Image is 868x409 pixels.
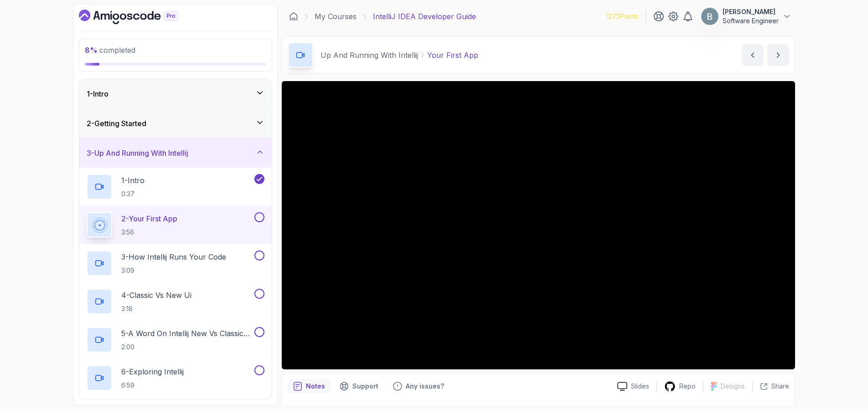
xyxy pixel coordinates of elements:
[742,44,764,66] button: previous content
[121,251,226,262] p: 3 - How Intellij Runs Your Code
[87,118,146,129] h3: 2 - Getting Started
[87,148,188,158] h3: 3 - Up And Running With Intellij
[306,382,325,391] p: Notes
[79,138,272,168] button: 3-Up And Running With Intellij
[320,50,418,61] p: Up And Running With Intellij
[701,8,718,25] img: user profile image
[121,328,253,339] p: 5 - A Word On Intellij New Vs Classic Ui
[79,10,199,24] a: Dashboard
[387,379,449,394] button: Feedback button
[121,213,177,224] p: 2 - Your First App
[701,7,791,26] button: user profile image[PERSON_NAME]Software Engineer
[121,175,145,186] p: 1 - Intro
[121,228,177,237] p: 3:56
[721,382,745,391] p: Designs
[315,11,356,22] a: My Courses
[679,382,696,391] p: Repo
[79,109,272,138] button: 2-Getting Started
[79,79,272,108] button: 1-Intro
[767,44,789,66] button: next content
[723,16,779,26] p: Software Engineer
[610,382,656,391] a: Slides
[657,381,703,392] a: Repo
[373,11,476,22] p: IntelliJ IDEA Developer Guide
[121,189,145,199] p: 0:37
[87,365,264,391] button: 6-Exploring Intellij6:59
[87,289,264,314] button: 4-Classic Vs New Ui3:18
[87,174,264,199] button: 1-Intro0:37
[85,46,98,55] span: 8 %
[631,382,649,391] p: Slides
[606,12,638,21] p: 1273 Points
[87,88,108,99] h3: 1 - Intro
[288,379,331,394] button: notes button
[121,266,226,275] p: 3:09
[121,366,184,377] p: 6 - Exploring Intellij
[723,7,779,16] p: [PERSON_NAME]
[87,251,264,276] button: 3-How Intellij Runs Your Code3:09
[427,50,478,61] p: Your First App
[87,212,264,238] button: 2-Your First App3:56
[752,382,789,391] button: Share
[334,379,384,394] button: Support button
[771,382,789,391] p: Share
[87,327,264,353] button: 5-A Word On Intellij New Vs Classic Ui2:00
[121,304,191,313] p: 3:18
[121,290,191,301] p: 4 - Classic Vs New Ui
[282,81,795,369] iframe: 1 - Your First App
[406,382,444,391] p: Any issues?
[289,12,298,21] a: Dashboard
[352,382,378,391] p: Support
[121,381,184,390] p: 6:59
[121,343,253,352] p: 2:00
[85,46,135,55] span: completed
